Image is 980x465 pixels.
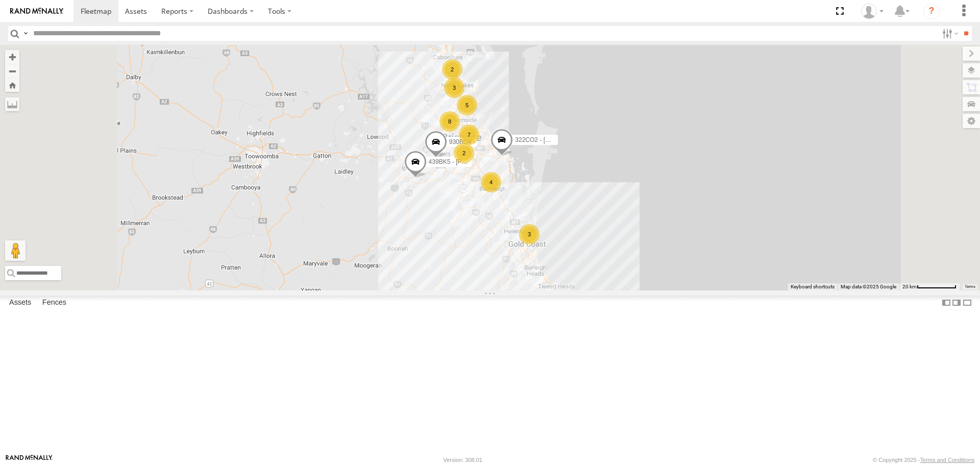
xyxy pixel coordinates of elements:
button: Map scale: 20 km per 74 pixels [899,283,960,290]
span: 930BG4 - [449,138,475,145]
div: © Copyright 2025 - [873,457,974,463]
label: Measure [5,97,19,111]
div: Version: 308.01 [444,457,482,463]
a: Visit our Website [6,455,53,465]
div: 4 [481,172,501,192]
div: 7 [459,125,479,145]
span: 322CO2 - [GEOGRAPHIC_DATA] [515,136,607,143]
button: Zoom out [5,64,19,78]
button: Keyboard shortcuts [791,283,835,290]
button: Zoom in [5,50,19,64]
i: ? [923,3,940,19]
div: 8 [439,111,460,132]
label: Hide Summary Table [962,296,972,310]
div: 3 [519,224,540,244]
div: 5 [457,95,477,115]
label: Dock Summary Table to the Right [951,296,962,310]
a: Terms (opens in new tab) [965,284,975,288]
label: Fences [37,296,71,310]
label: Assets [4,296,36,310]
button: Zoom Home [5,78,19,92]
span: 439BK5 - [PERSON_NAME] [429,158,506,165]
div: 2 [442,59,462,80]
label: Map Settings [963,114,980,128]
label: Dock Summary Table to the Left [941,296,951,310]
div: 3 [444,78,464,98]
label: Search Query [21,26,30,41]
div: 2 [454,143,474,163]
button: Drag Pegman onto the map to open Street View [5,240,26,261]
span: Map data ©2025 Google [841,284,896,289]
span: 20 km [902,284,917,289]
a: Terms and Conditions [920,457,974,463]
div: Aaron Cluff [857,4,887,19]
img: rand-logo.svg [10,8,63,15]
label: Search Filter Options [938,26,960,41]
